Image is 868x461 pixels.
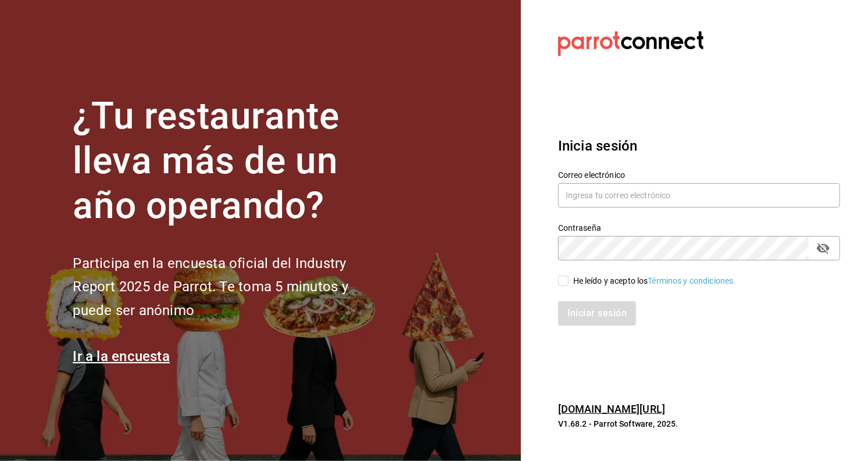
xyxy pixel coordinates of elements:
[558,183,840,208] input: Ingresa tu correo electrónico
[558,418,840,430] p: V1.68.2 - Parrot Software, 2025.
[73,252,387,323] h2: Participa en la encuesta oficial del Industry Report 2025 de Parrot. Te toma 5 minutos y puede se...
[558,135,840,156] h3: Inicia sesión
[573,275,736,287] div: He leído y acepto los
[558,403,665,415] a: [DOMAIN_NAME][URL]
[73,348,170,364] a: Ir a la encuesta
[558,224,840,233] label: Contraseña
[558,171,840,180] label: Correo electrónico
[648,276,736,285] a: Términos y condiciones.
[73,94,387,228] h1: ¿Tu restaurante lleva más de un año operando?
[813,238,833,258] button: passwordField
